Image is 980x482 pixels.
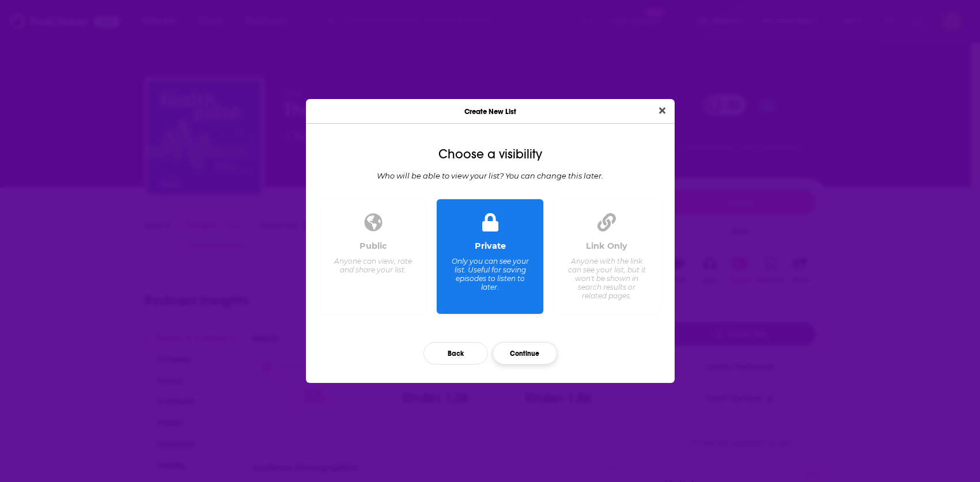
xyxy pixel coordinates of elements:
div: Only you can see your list. Useful for saving episodes to listen to later. [451,257,529,291]
div: Anyone can view, rate and share your list. [334,257,413,274]
div: Who will be able to view your list? You can change this later. [315,171,665,180]
div: Link Only [586,241,627,251]
button: Close [654,104,670,118]
div: Anyone with the link can see your list, but it won't be shown in search results or related pages. [567,257,646,300]
div: Private [475,241,506,251]
div: Create New List [306,99,675,124]
div: Public [360,241,387,251]
button: Back [423,342,488,365]
button: Continue [493,342,557,365]
div: Choose a visibility [315,147,665,162]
